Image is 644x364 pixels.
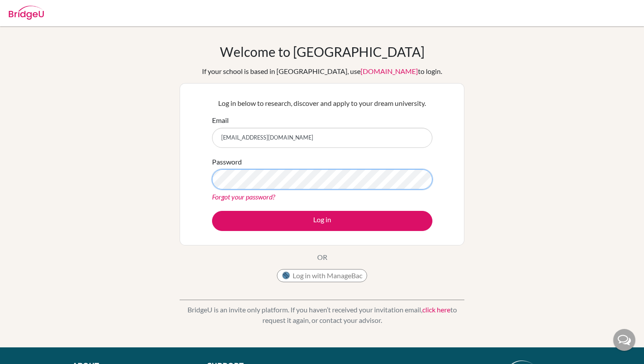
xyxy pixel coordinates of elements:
[20,6,38,14] span: Help
[212,98,432,108] p: Log in below to research, discover and apply to your dream university.
[212,157,242,167] label: Password
[361,67,418,75] a: [DOMAIN_NAME]
[277,269,367,282] button: Log in with ManageBac
[317,252,327,262] p: OR
[422,305,450,314] a: click here
[220,44,425,59] h1: Welcome to [GEOGRAPHIC_DATA]
[212,211,432,231] button: Log in
[180,304,464,325] p: BridgeU is an invite only platform. If you haven’t received your invitation email, to request it ...
[202,66,442,77] div: If your school is based in [GEOGRAPHIC_DATA], use to login.
[9,6,44,20] img: Bridge-U
[212,115,229,126] label: Email
[212,192,275,201] a: Forgot your password?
